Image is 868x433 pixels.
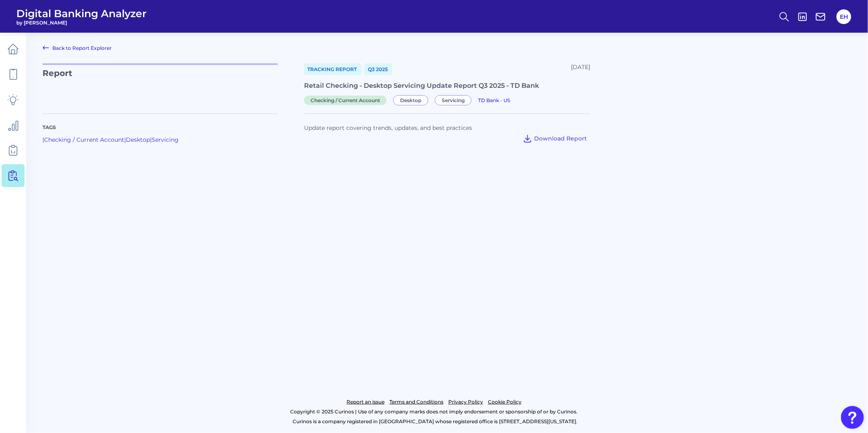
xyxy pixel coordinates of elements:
[841,406,864,429] button: Open Resource Center
[16,7,147,20] span: Digital Banking Analyzer
[519,132,590,145] button: Download Report
[478,97,510,103] span: TD Bank - US
[44,136,124,143] a: Checking / Current Account
[304,124,472,132] span: Update report covering trends, updates, and best practices
[152,136,179,143] a: Servicing
[126,136,150,143] a: Desktop
[124,136,126,143] span: |
[304,63,361,75] a: Tracking Report
[43,43,112,53] a: Back to Report Explorer
[389,397,443,407] a: Terms and Conditions
[435,96,475,104] a: Servicing
[365,63,392,75] a: Q3 2025
[304,82,590,89] div: Retail Checking - Desktop Servicing Update Report Q3 2025 - TD Bank
[16,20,147,26] span: by [PERSON_NAME]
[571,63,590,75] div: [DATE]
[347,397,385,407] a: Report an issue
[43,417,828,426] p: Curinos is a company registered in [GEOGRAPHIC_DATA] whose registered office is [STREET_ADDRESS][...
[304,96,390,104] a: Checking / Current Account
[40,407,828,417] p: Copyright © 2025 Curinos | Use of any company marks does not imply endorsement or sponsorship of ...
[304,96,387,105] span: Checking / Current Account
[393,96,432,104] a: Desktop
[534,135,587,142] span: Download Report
[43,63,278,104] p: Report
[393,95,428,105] span: Desktop
[435,95,472,105] span: Servicing
[488,397,521,407] a: Cookie Policy
[43,124,278,131] p: Tags
[150,136,152,143] span: |
[478,96,510,104] a: TD Bank - US
[43,136,44,143] span: |
[837,9,851,24] button: EH
[448,397,483,407] a: Privacy Policy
